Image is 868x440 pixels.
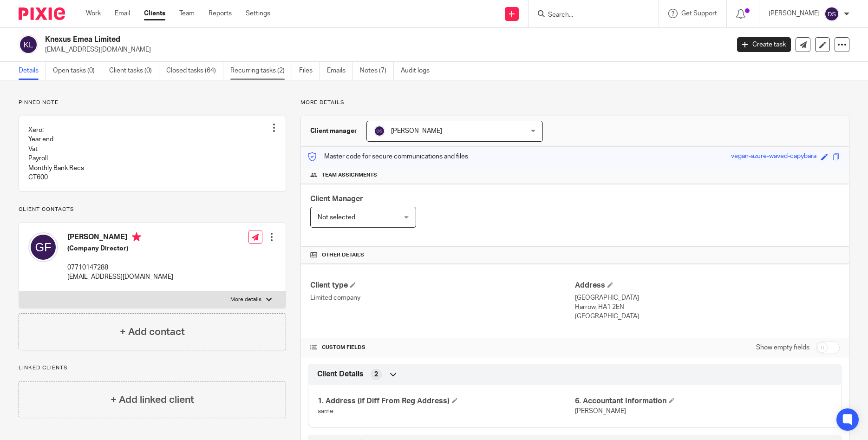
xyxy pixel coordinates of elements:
[45,35,587,45] h2: Knexus Emea Limited
[318,396,575,406] h4: 1. Address (if Diff From Reg Address)
[67,263,173,272] p: 07710147288
[756,343,809,352] label: Show empty fields
[322,251,364,259] span: Other details
[310,293,575,302] p: Limited company
[327,62,353,80] a: Emails
[824,7,839,21] img: svg%3E
[166,62,223,80] a: Closed tasks (64)
[547,11,631,20] input: Search
[360,62,394,80] a: Notes (7)
[67,272,173,282] p: [EMAIL_ADDRESS][DOMAIN_NAME]
[19,62,46,80] a: Details
[308,152,468,161] p: Master code for secure communications and files
[401,62,437,80] a: Audit logs
[19,364,286,372] p: Linked clients
[246,9,270,18] a: Settings
[318,214,355,221] span: Not selected
[310,195,363,203] span: Client Manager
[115,9,130,18] a: Email
[86,9,101,18] a: Work
[179,9,195,18] a: Team
[209,9,232,18] a: Reports
[120,325,185,339] h4: + Add contact
[322,171,377,179] span: Team assignments
[230,62,292,80] a: Recurring tasks (2)
[575,396,832,406] h4: 6. Accountant Information
[310,126,357,136] h3: Client manager
[575,312,840,321] p: [GEOGRAPHIC_DATA]
[681,10,717,17] span: Get Support
[310,344,575,351] h4: CUSTOM FIELDS
[53,62,102,80] a: Open tasks (0)
[769,9,820,18] p: [PERSON_NAME]
[299,62,320,80] a: Files
[19,99,286,106] p: Pinned note
[230,296,261,303] p: More details
[317,369,364,379] span: Client Details
[731,151,816,162] div: vegan-azure-waved-capybara
[374,370,378,379] span: 2
[318,408,333,414] span: same
[391,128,442,134] span: [PERSON_NAME]
[300,99,849,106] p: More details
[132,232,141,242] i: Primary
[374,125,385,137] img: svg%3E
[575,302,840,312] p: Harrow, HA1 2EN
[575,281,840,290] h4: Address
[310,281,575,290] h4: Client type
[19,7,65,20] img: Pixie
[144,9,165,18] a: Clients
[67,244,173,253] h5: (Company Director)
[19,35,38,54] img: svg%3E
[575,293,840,302] p: [GEOGRAPHIC_DATA]
[575,408,626,414] span: [PERSON_NAME]
[111,393,194,407] h4: + Add linked client
[67,232,173,244] h4: [PERSON_NAME]
[109,62,159,80] a: Client tasks (0)
[737,37,791,52] a: Create task
[28,232,58,262] img: svg%3E
[19,206,286,213] p: Client contacts
[45,45,723,54] p: [EMAIL_ADDRESS][DOMAIN_NAME]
